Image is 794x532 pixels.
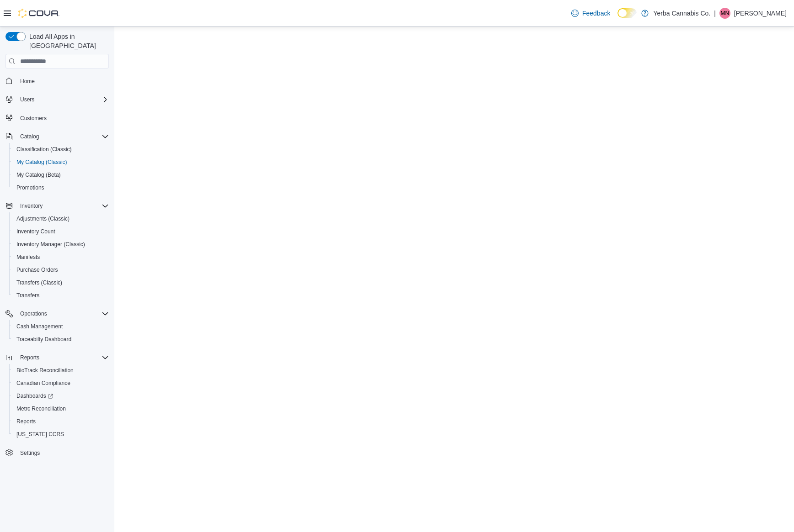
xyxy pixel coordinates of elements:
span: Transfers [13,290,109,301]
span: Dark Mode [617,18,618,18]
button: Home [2,74,113,87]
a: Metrc Reconciliation [13,403,70,414]
button: Canadian Compliance [9,377,113,390]
button: Operations [2,307,113,320]
a: Canadian Compliance [13,378,74,389]
button: Promotions [9,181,113,194]
span: Inventory Manager (Classic) [13,239,109,250]
button: Manifests [9,251,113,263]
span: Promotions [13,182,109,193]
input: Dark Mode [617,8,637,18]
span: Users [20,96,34,103]
button: Inventory [16,200,46,211]
button: Inventory [2,200,113,212]
span: [US_STATE] CCRS [16,431,64,438]
a: Feedback [568,4,614,22]
button: Transfers [9,289,113,302]
a: [US_STATE] CCRS [13,429,68,440]
span: Feedback [582,9,610,18]
span: Customers [20,115,47,122]
button: Traceabilty Dashboard [9,333,113,346]
span: Promotions [16,184,44,191]
span: Transfers (Classic) [13,277,109,288]
span: Cash Management [13,321,109,332]
span: Home [20,78,35,85]
a: My Catalog (Beta) [13,169,64,180]
button: Adjustments (Classic) [9,212,113,225]
span: Transfers (Classic) [16,279,62,286]
a: Traceabilty Dashboard [13,334,75,345]
span: Canadian Compliance [13,378,109,389]
button: Reports [2,351,113,364]
span: Operations [20,310,47,317]
span: Metrc Reconciliation [16,405,66,412]
a: Transfers (Classic) [13,277,66,288]
button: My Catalog (Beta) [9,169,113,181]
span: Adjustments (Classic) [16,215,70,222]
button: Metrc Reconciliation [9,402,113,415]
a: Dashboards [13,390,57,401]
span: My Catalog (Beta) [13,169,109,180]
button: Users [16,94,38,105]
span: Classification (Classic) [13,144,109,155]
a: Manifests [13,252,43,263]
a: Transfers [13,290,43,301]
span: Cash Management [16,323,63,330]
span: My Catalog (Beta) [16,171,61,179]
button: Customers [2,111,113,125]
a: Inventory Manager (Classic) [13,239,89,250]
button: Reports [16,352,43,363]
a: My Catalog (Classic) [13,157,71,168]
div: Michael Nezi [719,8,730,19]
button: Transfers (Classic) [9,276,113,289]
span: Inventory Count [16,228,55,235]
span: Purchase Orders [13,264,109,275]
button: Reports [9,415,113,428]
a: Customers [16,113,50,124]
span: Traceabilty Dashboard [13,334,109,345]
span: Inventory Count [13,226,109,237]
p: [PERSON_NAME] [734,8,787,19]
span: My Catalog (Classic) [13,157,109,168]
a: Classification (Classic) [13,144,75,155]
a: Adjustments (Classic) [13,213,73,224]
button: My Catalog (Classic) [9,156,113,169]
button: Inventory Manager (Classic) [9,238,113,251]
span: Catalog [16,131,109,142]
a: Promotions [13,182,48,193]
button: Classification (Classic) [9,143,113,156]
span: Operations [16,308,109,319]
nav: Complex example [5,70,109,483]
button: Purchase Orders [9,263,113,276]
span: Purchase Orders [16,266,58,274]
span: Adjustments (Classic) [13,213,109,224]
span: Inventory [20,202,43,210]
button: Users [2,93,113,106]
button: Settings [2,446,113,459]
span: Settings [20,449,40,457]
span: Reports [16,352,109,363]
a: Settings [16,448,43,458]
button: Catalog [2,130,113,143]
span: MN [721,8,730,19]
a: Reports [13,416,39,427]
span: My Catalog (Classic) [16,158,67,166]
span: Dashboards [13,390,109,401]
span: Reports [20,354,39,361]
span: Home [16,75,109,86]
p: | [714,8,716,19]
span: Reports [13,416,109,427]
img: Cova [18,9,59,18]
button: Catalog [16,131,43,142]
span: Manifests [16,253,40,261]
a: Inventory Count [13,226,59,237]
span: BioTrack Reconciliation [16,367,74,374]
span: Transfers [16,292,39,299]
span: Customers [16,112,109,124]
p: Yerba Cannabis Co. [653,8,710,19]
button: [US_STATE] CCRS [9,428,113,441]
a: Cash Management [13,321,66,332]
span: Inventory [16,200,109,211]
span: Dashboards [16,392,53,400]
a: Home [16,76,38,87]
